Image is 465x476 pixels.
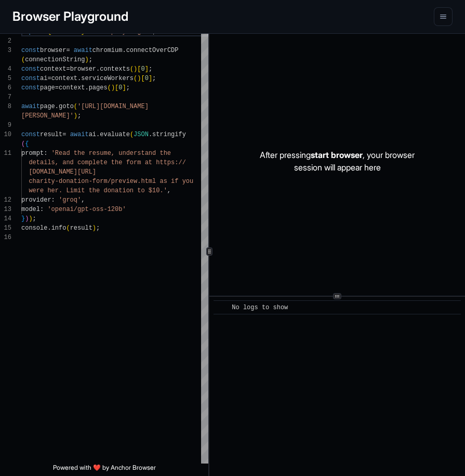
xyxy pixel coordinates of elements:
[29,178,193,185] span: charity-donation-form/preview.html as if you
[29,187,167,194] span: were her. Limit the donation to $10.'
[21,75,40,82] span: const
[70,224,92,232] span: result
[122,47,126,54] span: .
[311,150,363,160] span: start browser
[100,131,130,138] span: evaluate
[74,47,92,54] span: await
[111,84,115,91] span: )
[152,75,156,82] span: ;
[21,196,51,204] span: provider
[96,65,100,73] span: .
[167,187,171,194] span: ,
[145,65,149,73] span: ]
[85,56,88,63] span: )
[25,56,85,63] span: connectionString
[40,65,66,73] span: context
[232,304,288,311] span: No logs to show
[77,75,81,82] span: .
[126,47,179,54] span: connectOverCDP
[12,7,128,26] h1: Browser Playground
[29,168,96,176] span: [DOMAIN_NAME][URL]
[219,302,224,313] span: ​
[40,75,47,82] span: ai
[149,75,152,82] span: ]
[81,196,85,204] span: ,
[126,84,130,91] span: ;
[21,65,40,73] span: const
[66,65,70,73] span: =
[40,84,55,91] span: page
[108,84,111,91] span: (
[21,47,40,54] span: const
[92,224,96,232] span: )
[92,47,123,54] span: chromium
[47,224,51,232] span: .
[260,149,415,174] p: After pressing , your browser session will appear here
[74,112,77,120] span: )
[21,224,47,232] span: console
[70,65,96,73] span: browser
[59,196,81,204] span: 'groq'
[77,112,81,120] span: ;
[29,215,32,222] span: )
[118,84,122,91] span: 0
[62,131,66,138] span: =
[21,112,74,120] span: [PERSON_NAME]'
[96,224,100,232] span: ;
[85,84,88,91] span: .
[51,224,67,232] span: info
[51,75,77,82] span: context
[149,131,152,138] span: .
[134,131,149,138] span: JSON
[33,215,36,222] span: ;
[89,84,108,91] span: pages
[70,131,89,138] span: await
[21,215,25,222] span: }
[137,75,141,82] span: )
[141,75,144,82] span: [
[21,140,25,148] span: (
[55,103,59,110] span: .
[59,84,85,91] span: context
[122,84,126,91] span: ]
[89,131,96,138] span: ai
[152,131,186,138] span: stringify
[44,150,47,157] span: :
[55,84,59,91] span: =
[40,47,66,54] span: browser
[115,84,118,91] span: [
[40,131,62,138] span: result
[53,464,156,476] span: Powered with ❤️ by Anchor Browser
[77,103,149,110] span: '[URL][DOMAIN_NAME]
[134,65,137,73] span: )
[21,84,40,91] span: const
[51,196,55,204] span: :
[434,7,453,26] button: menu
[40,103,55,110] span: page
[21,150,44,157] span: prompt
[47,75,51,82] span: =
[21,206,40,213] span: model
[137,65,141,73] span: [
[100,65,130,73] span: contexts
[25,215,29,222] span: )
[51,150,171,157] span: 'Read the resume, understand the
[149,65,152,73] span: ;
[134,75,137,82] span: (
[130,131,134,138] span: (
[74,103,77,110] span: (
[141,65,144,73] span: 0
[21,56,25,63] span: (
[21,103,40,110] span: await
[89,56,92,63] span: ;
[59,103,74,110] span: goto
[29,159,185,166] span: details, and complete the form at https://
[130,65,134,73] span: (
[21,131,40,138] span: const
[47,206,126,213] span: 'openai/gpt-oss-120b'
[145,75,149,82] span: 0
[40,206,44,213] span: :
[66,224,70,232] span: (
[66,47,70,54] span: =
[25,140,29,148] span: {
